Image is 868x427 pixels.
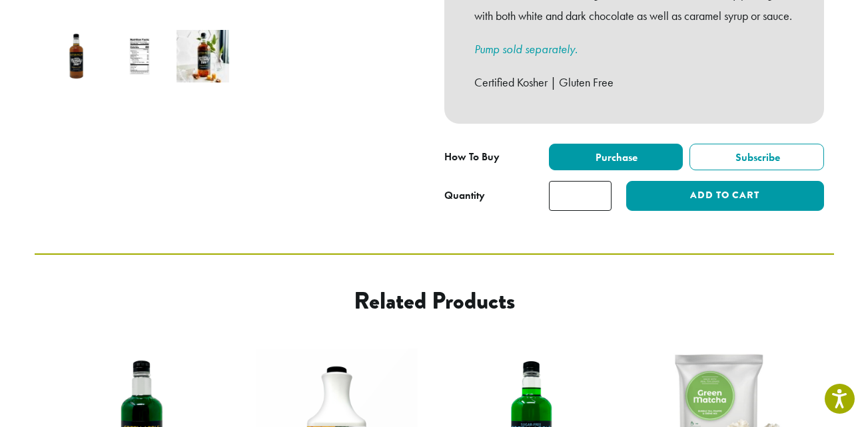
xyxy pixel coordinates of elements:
[113,30,166,82] img: Barista 22 Butter Pecan Syrup Nutritional Information
[626,181,823,211] button: Add to cart
[444,150,500,164] span: How To Buy
[444,188,485,204] div: Quantity
[50,30,103,82] img: Barista 22 Butter Pecan Syrup
[594,150,638,164] span: Purchase
[177,30,229,82] img: Barista 22 Butter Pecan - Image 3
[474,71,794,94] p: Certified Kosher | Gluten Free
[549,181,612,211] input: Product quantity
[733,150,780,164] span: Subscribe
[474,41,578,57] a: Pump sold separately.
[142,287,727,315] h2: Related products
